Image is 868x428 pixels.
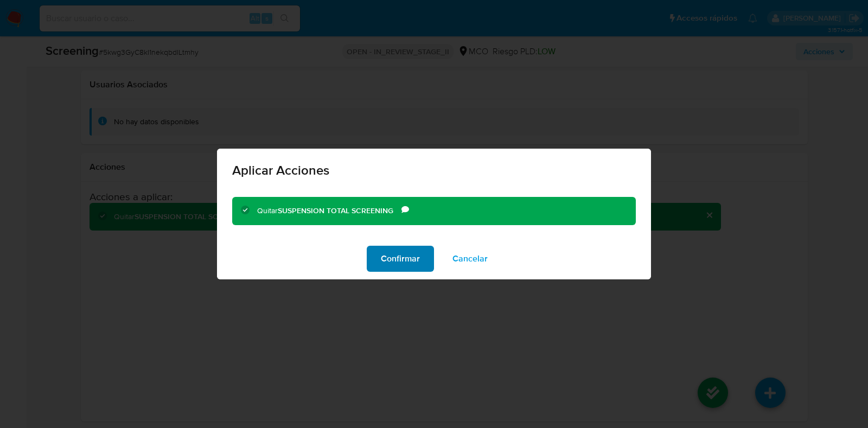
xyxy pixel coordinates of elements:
[367,246,434,272] button: Confirmar
[232,164,636,177] span: Aplicar Acciones
[438,246,502,272] button: Cancelar
[257,206,401,216] div: Quitar
[278,205,393,216] b: SUSPENSION TOTAL SCREENING
[452,247,488,271] span: Cancelar
[381,247,420,271] span: Confirmar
